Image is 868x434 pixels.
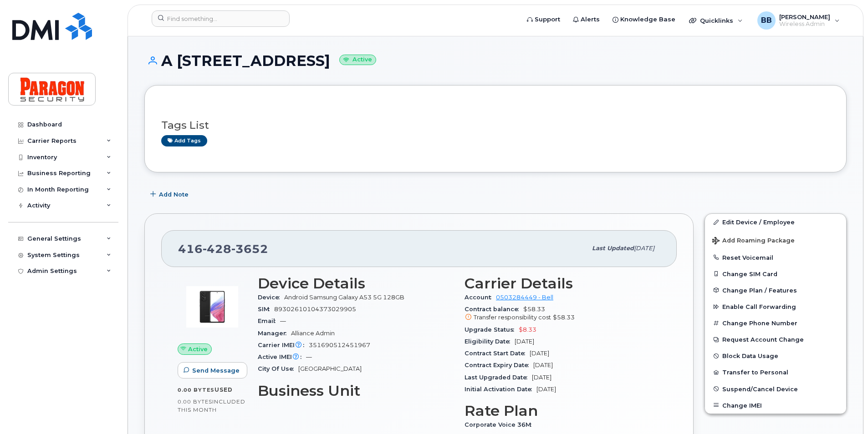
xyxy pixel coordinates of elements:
span: 0.00 Bytes [178,387,214,393]
button: Change SIM Card [705,266,846,282]
button: Change Plan / Features [705,282,846,298]
span: Transfer responsibility cost [474,314,551,321]
button: Reset Voicemail [705,249,846,266]
button: Send Message [178,362,247,378]
button: Enable Call Forwarding [705,298,846,315]
span: Active IMEI [258,353,306,360]
small: Active [339,55,376,65]
span: [DATE] [533,362,553,368]
h1: A [STREET_ADDRESS] [144,53,847,69]
span: Change Plan / Features [722,287,797,293]
img: image20231002-3703462-kjv75p.jpeg [185,280,240,334]
span: Last updated [592,245,634,252]
span: Suspend/Cancel Device [722,385,798,392]
span: Enable Call Forwarding [722,303,796,310]
button: Block Data Usage [705,348,846,364]
h3: Business Unit [258,383,454,399]
span: Alliance Admin [291,330,335,337]
span: Manager [258,330,291,337]
span: [GEOGRAPHIC_DATA] [298,365,362,372]
span: [DATE] [530,350,549,357]
span: 428 [203,242,231,256]
span: Active [188,345,208,353]
span: Carrier IMEI [258,342,309,348]
span: Add Note [159,190,189,199]
button: Add Roaming Package [705,231,846,249]
span: $58.33 [553,314,575,321]
span: [DATE] [536,386,556,393]
span: [DATE] [515,338,534,345]
span: Device [258,294,284,301]
span: SIM [258,306,274,313]
h3: Rate Plan [465,403,660,419]
span: Initial Activation Date [465,386,536,393]
span: City Of Use [258,365,298,372]
span: Email [258,318,280,324]
span: Contract balance [465,306,523,313]
a: Add tags [161,135,207,146]
span: Send Message [192,366,240,375]
span: 3652 [231,242,268,256]
span: included this month [178,398,245,413]
span: — [280,318,286,324]
span: Eligibility Date [465,338,515,345]
span: $8.33 [519,326,536,333]
span: Contract Expiry Date [465,362,533,368]
span: 416 [178,242,268,256]
span: Corporate Voice 36M [465,421,536,428]
button: Change IMEI [705,397,846,414]
button: Transfer to Personal [705,364,846,380]
button: Suspend/Cancel Device [705,381,846,397]
span: 89302610104373029905 [274,306,356,313]
span: [DATE] [634,245,654,252]
span: Upgrade Status [465,326,519,333]
a: 0503284449 - Bell [496,294,553,301]
span: Add Roaming Package [712,237,795,246]
h3: Device Details [258,275,454,292]
a: Edit Device / Employee [705,214,846,230]
span: Account [465,294,496,301]
button: Change Phone Number [705,315,846,331]
span: Android Samsung Galaxy A53 5G 128GB [284,294,404,301]
button: Request Account Change [705,331,846,348]
span: 351690512451967 [309,342,370,348]
h3: Carrier Details [465,275,660,292]
span: used [214,386,233,393]
span: Last Upgraded Date [465,374,532,381]
span: — [306,353,312,360]
h3: Tags List [161,120,830,131]
span: $58.33 [465,306,660,322]
span: Contract Start Date [465,350,530,357]
button: Add Note [144,186,196,202]
span: [DATE] [532,374,551,381]
span: 0.00 Bytes [178,399,212,405]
